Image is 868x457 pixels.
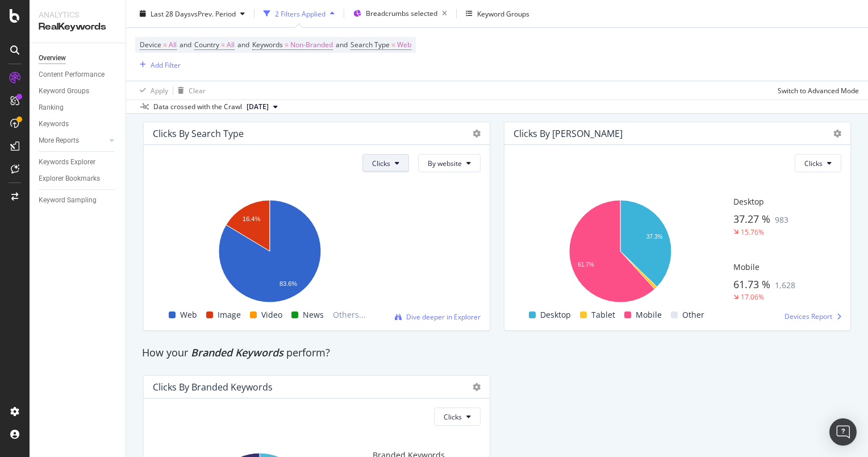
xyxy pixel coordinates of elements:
[39,9,116,20] div: Analytics
[140,40,161,49] span: Device
[142,346,491,360] div: How your perform?
[391,40,395,49] span: =
[39,135,79,147] div: More Reports
[733,212,770,226] span: 37.27 %
[578,261,594,268] text: 61.7%
[39,135,106,147] a: More Reports
[784,311,832,321] span: Devices Report
[275,9,325,18] div: 2 Filters Applied
[39,156,118,168] a: Keywords Explorer
[290,37,333,53] span: Non-Branded
[259,5,339,23] button: 2 Filters Applied
[153,102,242,112] div: Data crossed with the Crawl
[514,194,727,308] svg: A chart.
[279,280,297,287] text: 83.6%
[349,5,452,23] button: Breadcrumbs selected
[135,5,249,23] button: Last 28 DaysvsPrev. Period
[39,194,97,206] div: Keyword Sampling
[778,85,859,95] div: Switch to Advanced Mode
[173,81,206,99] button: Clear
[682,308,704,322] span: Other
[39,173,100,185] div: Explorer Bookmarks
[180,308,197,322] span: Web
[39,69,118,81] a: Content Performance
[477,9,529,18] div: Keyword Groups
[243,215,260,222] text: 16.4%
[336,40,348,49] span: and
[221,40,225,49] span: =
[741,227,764,237] div: 15.76%
[39,52,66,64] div: Overview
[237,40,249,49] span: and
[39,102,64,114] div: Ranking
[461,5,534,23] button: Keyword Groups
[372,159,390,168] span: Clicks
[153,194,386,308] svg: A chart.
[328,308,370,322] span: Others...
[39,85,118,97] a: Keyword Groups
[39,118,69,130] div: Keywords
[733,277,770,291] span: 61.73 %
[514,128,623,139] div: Clicks by [PERSON_NAME]
[350,40,390,49] span: Search Type
[252,40,283,49] span: Keywords
[773,81,859,99] button: Switch to Advanced Mode
[151,85,168,95] div: Apply
[733,196,764,207] span: Desktop
[434,408,481,426] button: Clicks
[418,154,481,172] button: By website
[189,85,206,95] div: Clear
[795,154,841,172] button: Clicks
[163,40,167,49] span: =
[39,118,118,130] a: Keywords
[540,308,571,322] span: Desktop
[153,381,273,393] div: Clicks By Branded Keywords
[169,37,177,53] span: All
[194,40,219,49] span: Country
[227,37,235,53] span: All
[395,312,481,322] a: Dive deeper in Explorer
[39,194,118,206] a: Keyword Sampling
[247,102,269,112] span: 2025 Sep. 29th
[39,173,118,185] a: Explorer Bookmarks
[153,128,244,139] div: Clicks By Search Type
[151,60,181,69] div: Add Filter
[829,418,857,446] div: Open Intercom Messenger
[285,40,289,49] span: =
[218,308,241,322] span: Image
[406,312,481,322] span: Dive deeper in Explorer
[39,20,116,34] div: RealKeywords
[39,102,118,114] a: Ranking
[804,159,823,168] span: Clicks
[303,308,324,322] span: News
[733,261,759,272] span: Mobile
[39,69,105,81] div: Content Performance
[591,308,615,322] span: Tablet
[784,311,841,321] a: Devices Report
[242,100,282,114] button: [DATE]
[191,346,283,359] span: Branded Keywords
[741,292,764,302] div: 17.06%
[39,52,118,64] a: Overview
[151,9,191,18] span: Last 28 Days
[366,9,437,18] span: Breadcrumbs selected
[191,9,236,18] span: vs Prev. Period
[135,58,181,72] button: Add Filter
[39,85,89,97] div: Keyword Groups
[362,154,409,172] button: Clicks
[775,214,788,225] span: 983
[397,37,411,53] span: Web
[39,156,95,168] div: Keywords Explorer
[646,234,662,240] text: 37.3%
[261,308,282,322] span: Video
[636,308,662,322] span: Mobile
[444,412,462,422] span: Clicks
[180,40,191,49] span: and
[428,159,462,168] span: By website
[135,81,168,99] button: Apply
[775,280,795,290] span: 1,628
